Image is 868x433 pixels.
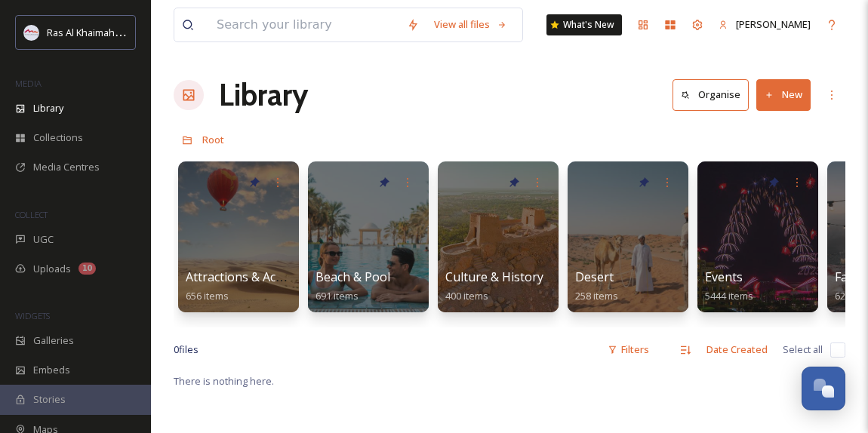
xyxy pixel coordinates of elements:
[756,79,811,110] button: New
[445,269,543,285] span: Culture & History
[15,310,50,321] span: WIDGETS
[426,10,515,39] a: View all files
[546,14,622,35] a: What's New
[445,270,543,302] a: Culture & History400 items
[33,333,74,348] span: Galleries
[33,392,66,407] span: Stories
[15,78,42,89] span: MEDIA
[219,72,308,118] a: Library
[33,160,100,174] span: Media Centres
[705,289,753,302] span: 5444 items
[15,209,48,220] span: COLLECT
[315,270,390,302] a: Beach & Pool691 items
[186,270,312,302] a: Attractions & Activities656 items
[78,263,96,275] div: 10
[673,79,749,110] button: Organise
[315,269,390,285] span: Beach & Pool
[575,289,618,302] span: 258 items
[186,269,312,285] span: Attractions & Activities
[445,289,488,302] span: 400 items
[202,131,224,149] a: Root
[315,289,359,302] span: 691 items
[673,79,756,110] a: Organise
[736,17,811,31] span: [PERSON_NAME]
[202,133,224,146] span: Root
[33,262,71,276] span: Uploads
[705,269,743,285] span: Events
[699,335,775,364] div: Date Created
[711,10,818,39] a: [PERSON_NAME]
[33,131,83,145] span: Collections
[575,270,618,302] a: Desert258 items
[186,289,229,302] span: 656 items
[24,25,39,40] img: Logo_RAKTDA_RGB-01.png
[705,270,753,302] a: Events5444 items
[33,101,63,115] span: Library
[783,342,823,357] span: Select all
[575,269,614,285] span: Desert
[209,8,399,41] input: Search your library
[174,374,274,388] span: There is nothing here.
[174,342,199,357] span: 0 file s
[802,367,845,410] button: Open Chat
[600,335,657,364] div: Filters
[33,232,54,247] span: UGC
[33,363,70,377] span: Embeds
[47,25,260,39] span: Ras Al Khaimah Tourism Development Authority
